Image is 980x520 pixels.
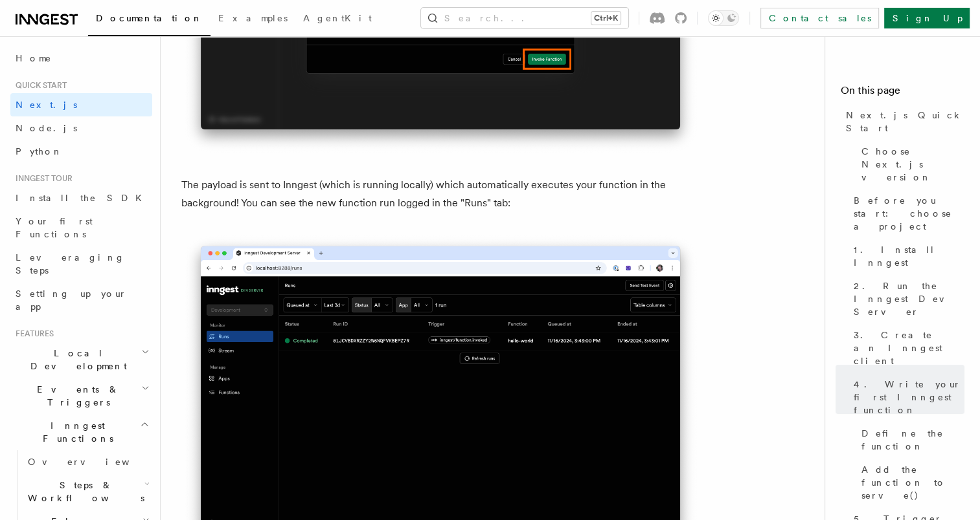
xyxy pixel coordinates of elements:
span: Next.js Quick Start [846,109,964,135]
kbd: Ctrl+K [591,12,621,25]
span: Your first Functions [16,216,93,239]
span: Inngest tour [10,173,73,184]
span: Next.js [16,100,77,110]
span: Python [16,146,63,157]
a: Node.js [10,116,152,140]
span: Setting up your app [16,288,127,312]
a: Examples [211,4,295,35]
a: Before you start: choose a project [849,189,964,238]
a: 1. Install Inngest [849,238,964,274]
a: Add the function to serve() [856,458,964,507]
span: Choose Next.js version [861,145,964,184]
span: Home [16,52,52,65]
a: Next.js Quick Start [841,103,964,140]
a: Install the SDK [10,186,152,210]
span: 1. Install Inngest [854,243,964,269]
a: Define the function [856,422,964,458]
a: Choose Next.js version [856,140,964,189]
span: Node.js [16,123,77,133]
a: Sign Up [884,8,970,28]
a: Setting up your app [10,282,152,318]
span: Examples [218,13,288,23]
p: The payload is sent to Inngest (which is running locally) which automatically executes your funct... [181,176,700,212]
button: Inngest Functions [10,414,152,450]
a: AgentKit [295,4,380,35]
span: Before you start: choose a project [854,194,964,233]
a: 3. Create an Inngest client [849,323,964,373]
a: 4. Write your first Inngest function [849,373,964,422]
span: Quick start [10,80,67,91]
span: 3. Create an Inngest client [854,329,964,367]
a: Home [10,47,152,70]
span: Install the SDK [16,193,150,203]
span: Add the function to serve() [861,463,964,502]
span: AgentKit [303,13,372,23]
span: Local Development [10,347,141,373]
span: Leveraging Steps [16,252,125,276]
button: Events & Triggers [10,378,152,414]
span: Define the function [861,427,964,453]
span: Inngest Functions [10,419,140,445]
span: Overview [28,457,161,467]
span: Steps & Workflows [23,479,144,504]
span: 4. Write your first Inngest function [854,378,964,417]
button: Search...Ctrl+K [421,8,628,28]
a: Contact sales [760,8,879,28]
span: Documentation [96,13,203,23]
button: Toggle dark mode [708,10,739,26]
span: Events & Triggers [10,383,141,409]
a: Python [10,140,152,163]
a: Overview [23,450,152,473]
span: 2. Run the Inngest Dev Server [854,279,964,318]
a: Leveraging Steps [10,246,152,282]
button: Steps & Workflows [23,473,152,510]
a: Documentation [88,4,211,36]
h4: On this page [841,83,964,103]
button: Local Development [10,341,152,378]
a: Your first Functions [10,210,152,246]
a: 2. Run the Inngest Dev Server [849,274,964,323]
span: Features [10,329,54,339]
a: Next.js [10,93,152,116]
